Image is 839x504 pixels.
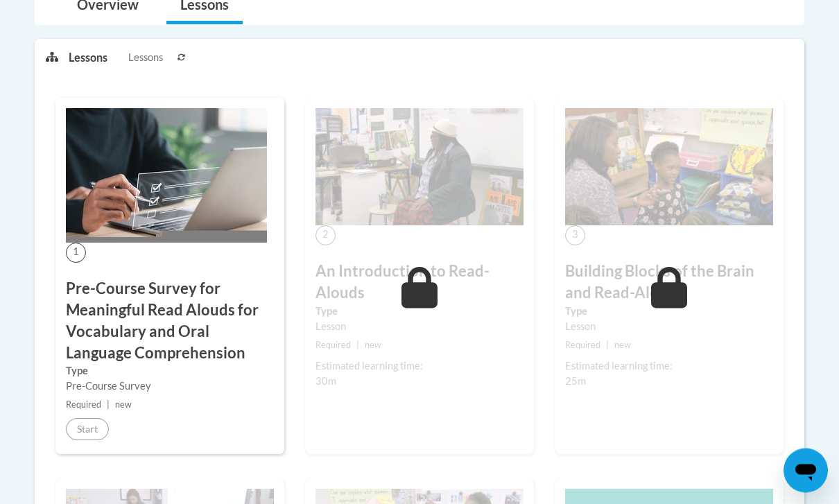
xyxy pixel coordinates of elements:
[66,379,274,394] div: Pre-Course Survey
[315,261,524,304] h3: An Introduction to Read-Alouds
[315,376,336,388] span: 30m
[315,340,351,351] span: Required
[107,400,110,410] span: |
[565,376,586,388] span: 25m
[315,226,336,246] span: 2
[315,359,524,374] div: Estimated learning time:
[66,243,86,263] span: 1
[128,51,163,66] span: Lessons
[66,109,267,243] img: Course Image
[69,51,107,66] p: Lessons
[565,109,773,226] img: Course Image
[66,419,109,441] button: Start
[565,320,773,335] div: Lesson
[565,359,773,374] div: Estimated learning time:
[606,340,609,351] span: |
[565,226,585,246] span: 3
[315,304,524,320] label: Type
[565,304,773,320] label: Type
[565,261,773,304] h3: Building Blocks of the Brain and Read-Alouds
[66,279,274,364] h3: Pre-Course Survey for Meaningful Read Alouds for Vocabulary and Oral Language Comprehension
[315,109,524,226] img: Course Image
[356,340,359,351] span: |
[365,340,381,351] span: new
[115,400,132,410] span: new
[315,320,524,335] div: Lesson
[66,364,274,379] label: Type
[565,340,600,351] span: Required
[784,449,828,493] iframe: Button to launch messaging window
[614,340,631,351] span: new
[66,400,101,410] span: Required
